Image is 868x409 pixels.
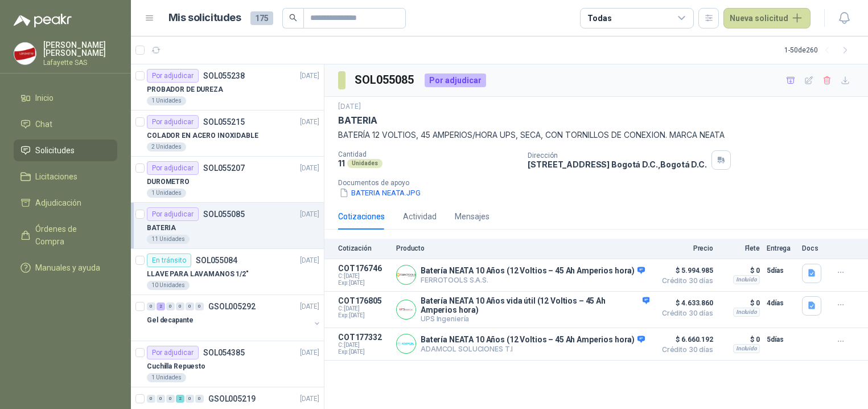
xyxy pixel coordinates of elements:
span: Crédito 30 días [656,310,713,317]
p: Flete [720,244,760,252]
p: $ 0 [720,264,760,277]
div: 10 Unidades [147,281,190,290]
p: Cotización [338,244,389,252]
p: SOL054385 [203,349,245,357]
img: Logo peakr [14,14,72,27]
h1: Mis solicitudes [168,10,241,26]
p: Batería NEATA 10 Años (12 Voltios – 45 Ah Amperios hora) [421,266,645,276]
p: GSOL005219 [208,395,256,403]
p: [DATE] [300,117,319,128]
p: Gel decapante [147,315,193,326]
div: 1 Unidades [147,189,186,198]
a: Por adjudicarSOL054385[DATE] Cuchilla Repuesto1 Unidades [131,341,324,387]
div: 0 [195,395,204,403]
p: Batería NEATA 10 Años vida útil (12 Voltios – 45 Ah Amperios hora) [421,296,649,314]
p: Lafayette SAS [43,59,117,66]
p: Cuchilla Repuesto [147,361,205,372]
div: 0 [147,395,155,403]
div: Por adjudicar [147,115,199,129]
img: Company Logo [397,265,416,284]
p: 5 días [767,333,795,346]
div: Incluido [733,275,760,284]
p: DUROMETRO [147,177,190,187]
a: 0 2 0 0 0 0 GSOL005292[DATE] Gel decapante [147,300,322,336]
span: Adjudicación [35,197,81,209]
div: Por adjudicar [147,161,199,175]
a: Por adjudicarSOL055207[DATE] DUROMETRO1 Unidades [131,157,324,203]
p: $ 0 [720,296,760,310]
div: 1 - 50 de 260 [784,41,854,59]
a: En tránsitoSOL055084[DATE] LLAVE PARA LAVAMANOS 1/2"10 Unidades [131,249,324,295]
p: Cantidad [338,150,519,158]
p: Precio [656,244,713,252]
p: Dirección [528,152,706,159]
p: [DATE] [300,255,319,266]
span: C: [DATE] [338,273,389,280]
span: Licitaciones [35,170,77,183]
p: Entrega [767,244,795,252]
p: BATERIA [338,114,377,126]
div: 0 [166,302,175,310]
p: Documentos de apoyo [338,179,863,187]
p: SOL055207 [203,164,245,172]
span: $ 4.633.860 [656,296,713,310]
div: Incluido [733,344,760,353]
div: 2 [157,302,165,310]
span: Exp: [DATE] [338,280,389,287]
span: 175 [250,11,273,25]
p: SOL055084 [196,256,237,264]
div: 0 [166,395,175,403]
div: 11 Unidades [147,235,190,244]
p: Docs [802,244,825,252]
p: $ 0 [720,333,760,346]
p: [DATE] [338,101,361,112]
span: Solicitudes [35,144,75,157]
p: [DATE] [300,394,319,404]
p: [DATE] [300,71,319,81]
button: BATERIA NEATA.JPG [338,187,422,199]
p: LLAVE PARA LAVAMANOS 1/2" [147,269,249,280]
span: Manuales y ayuda [35,261,100,274]
img: Company Logo [14,43,36,64]
div: Incluido [733,308,760,317]
p: [PERSON_NAME] [PERSON_NAME] [43,41,117,57]
span: search [289,14,297,22]
div: 0 [157,395,165,403]
h3: SOL055085 [355,71,416,89]
p: SOL055085 [203,210,245,218]
p: GSOL005292 [208,302,256,310]
a: Chat [14,113,117,135]
p: ADAMCOL SOLUCIONES T.I [421,345,645,353]
div: 0 [186,302,194,310]
a: Adjudicación [14,192,117,214]
p: Producto [396,244,649,252]
span: Chat [35,118,52,130]
button: Nueva solicitud [723,8,811,28]
div: 2 [176,395,184,403]
img: Company Logo [397,300,416,319]
p: [DATE] [300,347,319,358]
p: [DATE] [300,163,319,174]
a: Licitaciones [14,166,117,187]
p: COLADOR EN ACERO INOXIDABLE [147,130,258,141]
div: Mensajes [455,210,489,223]
div: Por adjudicar [147,69,199,83]
p: 5 días [767,264,795,277]
a: Manuales y ayuda [14,257,117,279]
a: Órdenes de Compra [14,218,117,252]
span: Órdenes de Compra [35,223,106,248]
span: $ 6.660.192 [656,333,713,346]
span: Exp: [DATE] [338,349,389,355]
div: Por adjudicar [147,346,199,359]
div: Cotizaciones [338,210,385,223]
a: Por adjudicarSOL055085[DATE] BATERIA11 Unidades [131,203,324,249]
span: C: [DATE] [338,342,389,349]
div: Todas [587,12,611,24]
p: BATERIA [147,223,176,234]
div: 1 Unidades [147,373,186,382]
div: 2 Unidades [147,142,186,152]
div: 0 [195,302,204,310]
img: Company Logo [397,334,416,353]
p: UPS Ingeniería [421,314,649,323]
div: 0 [147,302,155,310]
